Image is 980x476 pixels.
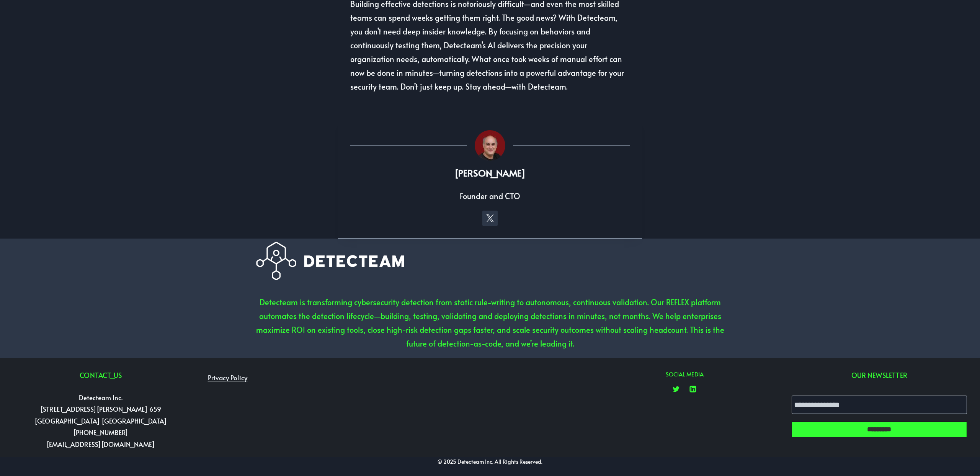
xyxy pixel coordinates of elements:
h6: US [9,370,192,380]
p: Founder and CTO [392,189,588,203]
a: Privacy Policy [204,370,251,386]
p: © 2025 Detecteam Inc. All Rights Reserved. [9,457,971,466]
span: _ [110,370,114,380]
input: Email Address * [792,396,967,414]
nav: Footer [204,370,387,386]
img: Avatar photo [475,130,505,161]
p: Detecteam Inc. [STREET_ADDRESS][PERSON_NAME] 659 [GEOGRAPHIC_DATA] [GEOGRAPHIC_DATA] [PHONE_NUMBE... [9,392,192,450]
p: Detecteam is transforming cybersecurity detection from static rule-writing to autonomous, continu... [252,295,728,350]
b: [PERSON_NAME] [454,167,526,179]
h2: SOCIAL MEDIA [593,370,776,379]
a: Linkedin [685,381,701,397]
span: CONTACT [80,370,109,380]
h6: OUR NEWSLETTER [788,370,971,380]
a: Twitter [668,381,684,397]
